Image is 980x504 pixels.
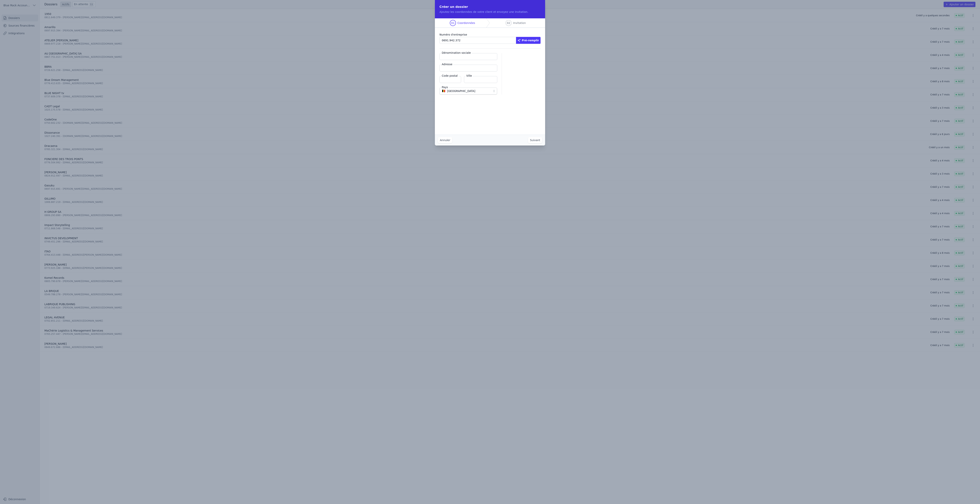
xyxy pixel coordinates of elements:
span: Invitation [513,21,526,25]
span: 02 [507,21,510,25]
label: Ville [465,74,473,78]
span: 🇧🇪 [442,90,446,92]
label: Code postal [441,74,458,78]
span: 01 [451,21,455,25]
span: Coordonnées [457,21,475,25]
label: Adresse [441,62,453,66]
button: Suivant [528,137,542,143]
p: Ajoutez les coordonnées de votre client et envoyez une invitation. [439,10,541,14]
h2: Créer un dossier [439,5,541,9]
nav: Progress [435,18,545,28]
label: Numéro d'entreprise [439,32,541,37]
button: 🇧🇪 [GEOGRAPHIC_DATA] [439,88,497,94]
button: Pré-remplir [516,37,541,44]
label: Pays [441,85,449,89]
button: Annuler [438,137,452,143]
span: [GEOGRAPHIC_DATA] [447,89,475,93]
label: Dénomination sociale [441,51,472,55]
